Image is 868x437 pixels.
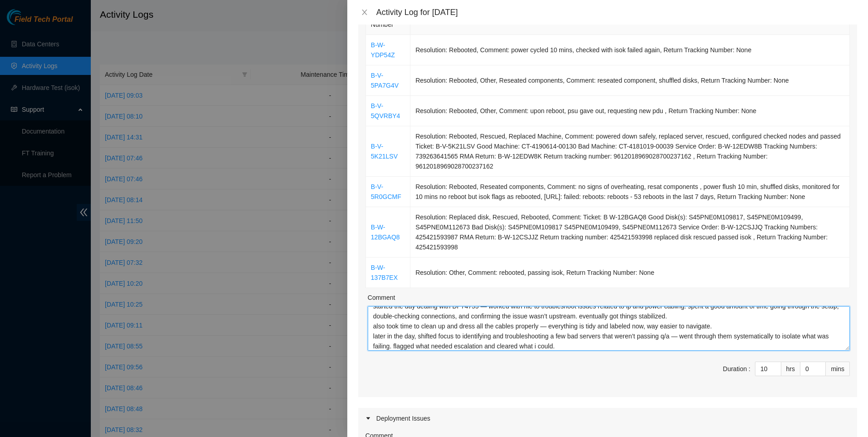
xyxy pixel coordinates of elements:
td: Resolution: Other, Comment: rebooted, passing isok, Return Tracking Number: None [410,258,850,288]
span: up [774,363,779,369]
a: B-V-5K21LSV [371,143,398,160]
td: Resolution: Rebooted, Rescued, Replaced Machine, Comment: powered down safely, replaced server, r... [410,126,850,177]
td: Resolution: Replaced disk, Rescued, Rebooted, Comment: Ticket: B W-12BGAQ8 Good Disk(s): S45PNE0M... [410,207,850,258]
div: Deployment Issues [358,408,857,429]
span: down [818,370,824,375]
td: Resolution: Rebooted, Other, Comment: upon reboot, psu gave out, requesting new pdu , Return Trac... [410,96,850,126]
div: mins [826,362,850,376]
span: Decrease Value [815,369,825,376]
span: close [361,9,368,16]
span: Increase Value [815,362,825,369]
div: Activity Log for [DATE] [376,7,857,17]
a: B-W-137B7EX [371,264,398,281]
div: Duration : [723,364,750,374]
textarea: Comment [368,306,850,351]
label: Comment [368,293,395,303]
span: Increase Value [771,362,781,369]
div: hrs [781,362,800,376]
a: B-V-5QVRBY4 [371,102,400,119]
td: Resolution: Rebooted, Reseated components, Comment: no signs of overheating, resat components , p... [410,177,850,207]
span: down [774,370,779,375]
td: Resolution: Rebooted, Other, Reseated components, Comment: reseated component, shuffled disks, Re... [410,65,850,96]
a: B-V-5R0GCMF [371,183,401,200]
span: Decrease Value [771,369,781,376]
button: Close [358,8,371,17]
a: B-V-5PA7G4V [371,72,399,89]
a: B-W-YDP54Z [371,41,395,59]
span: up [818,363,824,369]
td: Resolution: Rebooted, Comment: power cycled 10 mins, checked with isok failed again, Return Track... [410,35,850,65]
span: caret-right [365,416,371,421]
a: B-W-12BGAQ8 [371,223,400,241]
